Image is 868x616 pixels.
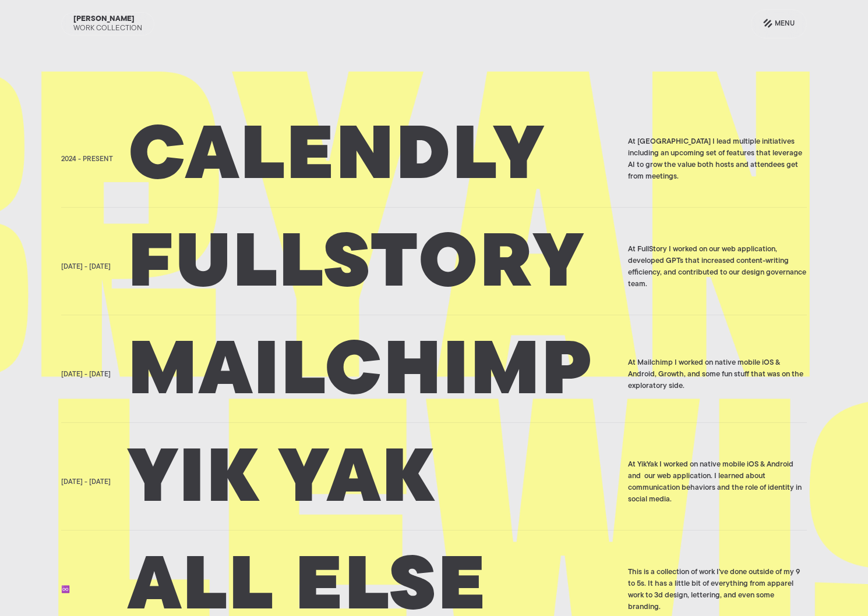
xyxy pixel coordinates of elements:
div: ♾️ [61,585,70,594]
div: At YikYak I worked on native mobile iOS & Android and our web application. I learned about commun... [628,459,807,505]
div: At FullStory I worked on our web application, developed GPTs that increased content-writing effic... [628,244,807,290]
div: This is a collection of work I've done outside of my 9 to 5s. It has a little bit of everything f... [628,567,807,613]
a: [PERSON_NAME]Work Collection [61,12,154,35]
div: At [GEOGRAPHIC_DATA] I lead multiple initiatives including an upcoming set of features that lever... [628,136,807,183]
a: [DATE] - [DATE]Yik yakAt YikYak I worked on native mobile iOS & Android and our web application. ... [61,435,807,530]
div: [DATE] - [DATE] [61,478,111,487]
div: At Mailchimp I worked on native mobile iOS & Android, Growth, and some fun stuff that was on the ... [628,357,807,392]
a: [DATE] - [DATE]FullstoryAt FullStory I worked on our web application, developed GPTs that increas... [61,219,807,315]
a: [DATE] - [DATE]MailchimpAt Mailchimp I worked on native mobile iOS & Android, Growth, and some fu... [61,327,807,423]
h2: Fullstory [128,238,620,296]
h2: Calendly [128,130,620,188]
div: 2024 - Present [61,155,113,164]
div: Menu [775,17,795,31]
div: [PERSON_NAME] [73,15,135,24]
h2: Yik yak [128,453,620,511]
div: [DATE] - [DATE] [61,262,111,272]
a: Menu [751,9,807,38]
a: 2024 - PresentCalendlyAt [GEOGRAPHIC_DATA] I lead multiple initiatives including an upcoming set ... [61,112,807,208]
div: [DATE] - [DATE] [61,370,111,379]
div: Work Collection [73,24,142,33]
h2: Mailchimp [128,346,620,404]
